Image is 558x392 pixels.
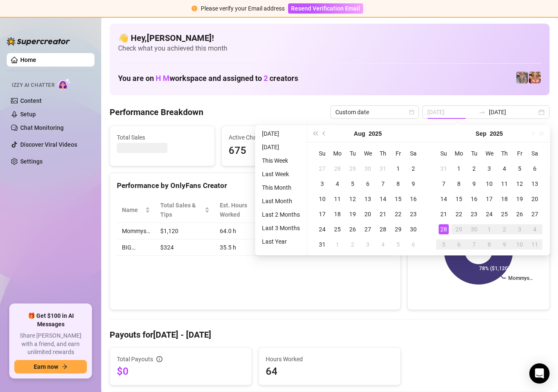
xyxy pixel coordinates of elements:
div: 10 [515,239,525,250]
td: 2025-08-12 [345,191,360,207]
td: Mommys… [117,223,155,239]
div: 19 [515,194,525,204]
th: Mo [330,146,345,161]
span: arrow-right [62,364,67,370]
div: 13 [363,194,373,204]
td: 2025-09-04 [375,237,391,252]
td: 2025-08-24 [315,222,330,237]
div: 1 [393,164,403,174]
td: 2025-09-09 [466,176,482,191]
td: 2025-08-29 [391,222,406,237]
span: Check what you achieved this month [118,44,541,53]
button: Last year (Control + left) [310,125,320,142]
button: Choose a year [369,125,382,142]
div: 18 [332,209,342,219]
td: 2025-10-06 [451,237,466,252]
td: 2025-07-31 [375,161,391,176]
li: This Week [259,156,303,166]
div: 11 [530,239,540,250]
img: AI Chatter [58,78,71,90]
th: Th [497,146,512,161]
div: 22 [393,209,403,219]
div: 3 [363,239,373,250]
td: 2025-08-28 [375,222,391,237]
td: 2025-09-06 [527,161,542,176]
div: 4 [530,224,540,234]
div: 15 [393,194,403,204]
td: 2025-09-10 [482,176,497,191]
th: We [360,146,375,161]
span: Resend Verification Email [291,5,360,12]
td: 2025-10-11 [527,237,542,252]
div: 1 [454,164,464,174]
td: 2025-09-13 [527,176,542,191]
div: 13 [530,179,540,189]
div: 6 [363,179,373,189]
div: 1 [484,224,494,234]
div: 26 [515,209,525,219]
div: 16 [408,194,418,204]
li: Last Month [259,196,303,206]
div: 19 [348,209,358,219]
td: 2025-09-04 [497,161,512,176]
th: Name [117,197,155,223]
th: Th [375,146,391,161]
td: 2025-09-18 [497,191,512,207]
span: H M [156,74,170,83]
td: 2025-08-19 [345,207,360,222]
div: 31 [378,164,388,174]
div: 27 [530,209,540,219]
div: 1 [332,239,342,250]
div: 26 [348,224,358,234]
div: 20 [363,209,373,219]
td: 2025-09-02 [466,161,482,176]
div: 30 [469,224,479,234]
button: Choose a month [354,125,365,142]
span: $0 [117,365,245,378]
td: 2025-09-24 [482,207,497,222]
div: 29 [393,224,403,234]
td: 2025-09-25 [497,207,512,222]
td: 2025-09-14 [436,191,451,207]
span: info-circle [156,356,162,362]
div: Performance by OnlyFans Creator [117,180,394,191]
div: 12 [348,194,358,204]
td: $324 [155,239,215,256]
th: Mo [451,146,466,161]
div: 9 [408,179,418,189]
th: Sa [406,146,421,161]
td: 2025-09-03 [482,161,497,176]
td: 2025-09-30 [466,222,482,237]
div: 31 [439,164,449,174]
img: logo-BBDzfeDw.svg [7,37,70,46]
div: 15 [454,194,464,204]
span: 🎁 Get $100 in AI Messages [14,312,87,328]
td: 2025-09-26 [512,207,527,222]
td: 2025-08-14 [375,191,391,207]
td: 2025-08-10 [315,191,330,207]
td: 2025-08-21 [375,207,391,222]
li: Last Year [259,236,303,247]
span: 2 [264,74,268,83]
div: 6 [454,239,464,250]
div: 21 [439,209,449,219]
td: 2025-09-06 [406,237,421,252]
td: 2025-08-15 [391,191,406,207]
td: 2025-09-27 [527,207,542,222]
td: 2025-08-30 [406,222,421,237]
div: 14 [378,194,388,204]
span: Name [122,205,143,215]
li: Last 2 Months [259,209,303,220]
td: 2025-10-09 [497,237,512,252]
td: 2025-09-02 [345,237,360,252]
div: 4 [499,164,509,174]
li: Last 3 Months [259,223,303,233]
td: $1,120 [155,223,215,239]
td: 2025-09-01 [451,161,466,176]
div: 7 [378,179,388,189]
td: 2025-09-21 [436,207,451,222]
td: 2025-08-03 [315,176,330,191]
td: 2025-08-18 [330,207,345,222]
div: 23 [408,209,418,219]
div: 18 [499,194,509,204]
